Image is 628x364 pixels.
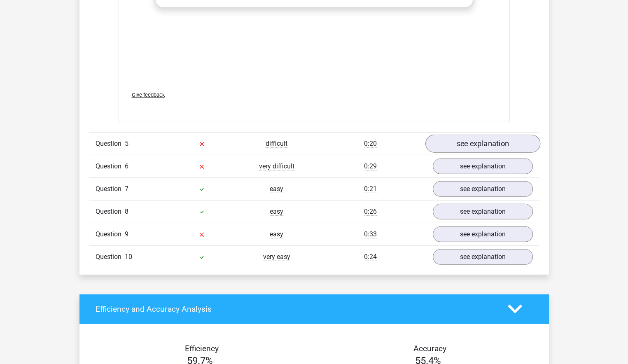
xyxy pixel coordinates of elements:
[270,185,283,193] span: easy
[125,185,128,193] span: 7
[433,226,533,242] a: see explanation
[364,253,377,261] span: 0:24
[364,140,377,148] span: 0:20
[433,204,533,219] a: see explanation
[259,162,294,170] span: very difficult
[263,253,290,261] span: very easy
[96,252,125,262] span: Question
[270,230,283,238] span: easy
[425,135,540,153] a: see explanation
[270,208,283,216] span: easy
[266,140,287,148] span: difficult
[125,230,128,238] span: 9
[433,181,533,197] a: see explanation
[364,230,377,238] span: 0:33
[125,253,132,261] span: 10
[96,344,308,353] h4: Efficiency
[125,140,128,147] span: 5
[96,229,125,239] span: Question
[433,249,533,265] a: see explanation
[96,161,125,171] span: Question
[96,304,495,314] h4: Efficiency and Accuracy Analysis
[132,92,165,98] span: Give feedback
[433,159,533,174] a: see explanation
[364,162,377,170] span: 0:29
[364,208,377,216] span: 0:26
[125,162,128,170] span: 6
[324,344,536,353] h4: Accuracy
[96,207,125,217] span: Question
[96,184,125,194] span: Question
[125,208,128,215] span: 8
[96,139,125,149] span: Question
[364,185,377,193] span: 0:21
